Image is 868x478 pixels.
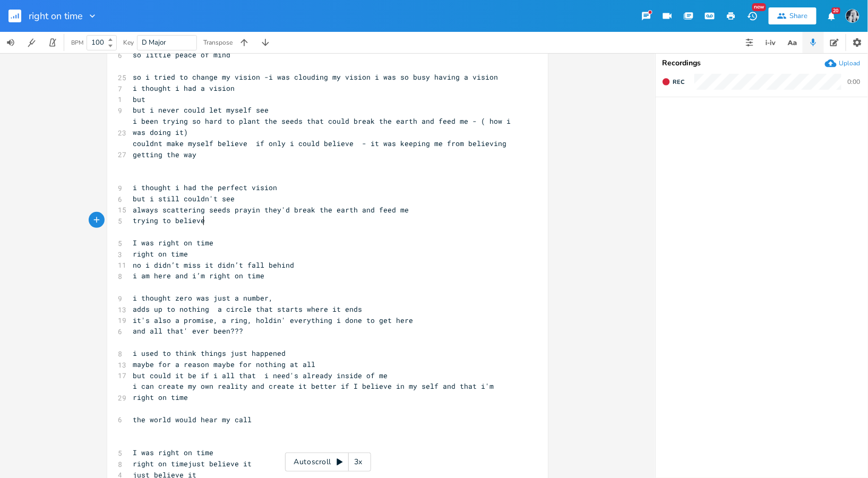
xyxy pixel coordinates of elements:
[133,415,252,424] span: the world would hear my call
[133,183,277,192] span: i thought i had the perfect vision
[133,72,498,82] span: so i tried to change my vision -i was clouding my vision i was so busy having a vision
[133,194,235,203] span: but i still couldn't see
[832,7,840,14] div: 20
[673,78,684,86] span: Rec
[752,3,766,11] div: New
[133,381,498,402] span: i can create my own reality and create it better if I believe in my self and that i'm right on time
[658,73,689,90] button: Rec
[123,39,134,46] div: Key
[133,360,315,369] span: maybe for a reason maybe for nothing at all
[742,6,763,25] button: New
[846,9,860,23] img: Anya
[133,83,235,93] span: i thought i had a vision
[133,260,294,270] span: no i didn’t miss it didn’t fall behind
[133,293,273,303] span: i thought zero was just a number,
[203,39,233,46] div: Transpose
[71,40,83,46] div: BPM
[839,59,861,67] div: Upload
[133,304,362,314] span: adds up to nothing a circle that starts where it ends
[142,38,166,47] span: D Major
[133,205,409,215] span: always scattering seeds prayin they'd break the earth and feed me
[133,459,252,468] span: right on timejust believe it
[848,79,861,85] div: 0:00
[29,11,83,21] span: right on time
[133,315,413,325] span: it's also a promise, a ring, holdin' everything i done to get here
[133,50,230,59] span: so little peace of mind
[769,7,817,24] button: Share
[133,249,188,259] span: right on time
[825,57,861,69] button: Upload
[349,453,368,472] div: 3x
[133,371,388,380] span: but could it be if i all that i need's already inside of me
[133,95,145,104] span: but
[133,216,205,225] span: trying to believe
[133,238,213,247] span: I was right on time
[662,59,862,67] div: Recordings
[285,453,371,472] div: Autoscroll
[133,326,243,336] span: and all that' ever been???
[821,6,842,25] button: 20
[133,271,264,280] span: i am here and i’m right on time
[133,139,511,159] span: couldnt make myself believe if only i could believe - it was keeping me from believing getting th...
[133,348,286,358] span: i used to think things just happened
[133,448,213,457] span: I was right on time
[133,105,269,115] span: but i never could let myself see
[133,116,515,137] span: i been trying so hard to plant the seeds that could break the earth and feed me - ( how i was doi...
[790,11,808,21] div: Share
